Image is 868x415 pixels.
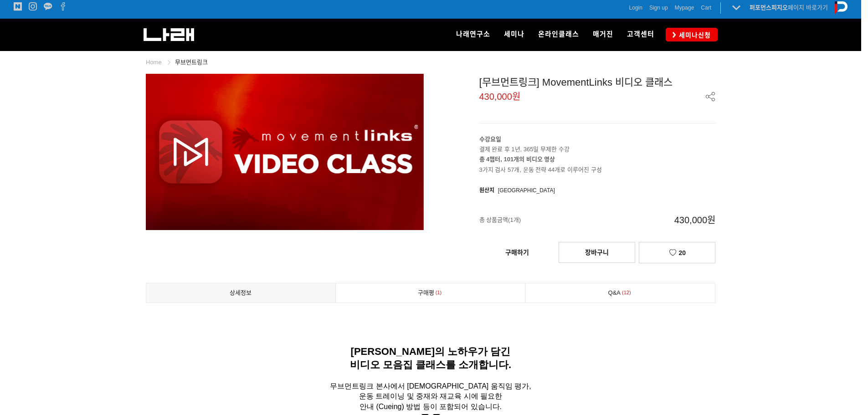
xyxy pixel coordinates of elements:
[538,30,579,38] span: 온라인클래스
[434,288,443,297] span: 1
[666,28,718,41] a: 세미나신청
[639,242,715,263] a: 20
[620,19,661,51] a: 고객센터
[649,3,668,12] a: Sign up
[497,19,531,51] a: 세미나
[146,59,162,66] a: Home
[676,31,711,40] span: 세미나신청
[479,187,494,194] span: 원산지
[479,205,598,235] span: 총 상품금액(1개)
[629,3,642,12] a: Login
[449,19,497,51] a: 나래연구소
[586,19,620,51] a: 매거진
[525,283,715,302] a: Q&A12
[479,136,501,143] strong: 수강요일
[559,242,635,263] a: 장바구니
[750,4,828,11] a: 퍼포먼스피지오페이지 바로가기
[479,92,520,101] span: 430,000원
[479,154,716,174] p: 3가지 검사 57개, 운동 전략 44개로 이루어진 구성
[627,30,654,38] span: 고객센터
[456,30,490,38] span: 나래연구소
[359,392,503,400] span: 운동 트레이닝 및 중재와 재교육 시에 필요한
[621,288,632,297] span: 12
[498,187,555,194] span: [GEOGRAPHIC_DATA]
[175,59,208,66] a: 무브먼트링크
[593,30,613,38] span: 매거진
[350,359,511,370] span: 비디오 모음집 클래스를 소개합니다.
[330,382,531,390] span: 무브먼트링크 본사에서 [DEMOGRAPHIC_DATA] 움직임 평가,
[675,3,694,12] a: Mypage
[360,403,502,410] span: 안내 (Cueing) 방법 등이 포함되어 있습니다.
[679,249,686,256] span: 20
[146,283,335,302] a: 상세정보
[479,156,555,163] strong: 총 4챕터, 101개의 비디오 영상
[750,4,788,11] strong: 퍼포먼스피지오
[598,205,715,235] span: 430,000원
[701,3,711,12] a: Cart
[336,283,525,302] a: 구매평1
[479,74,716,89] div: [무브먼트링크] MovementLinks 비디오 클래스
[479,134,716,154] p: 결제 완료 후 1년, 365일 무제한 수강
[479,242,555,262] a: 구매하기
[531,19,586,51] a: 온라인클래스
[351,346,511,357] span: [PERSON_NAME]의 노하우가 담긴
[504,30,524,38] span: 세미나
